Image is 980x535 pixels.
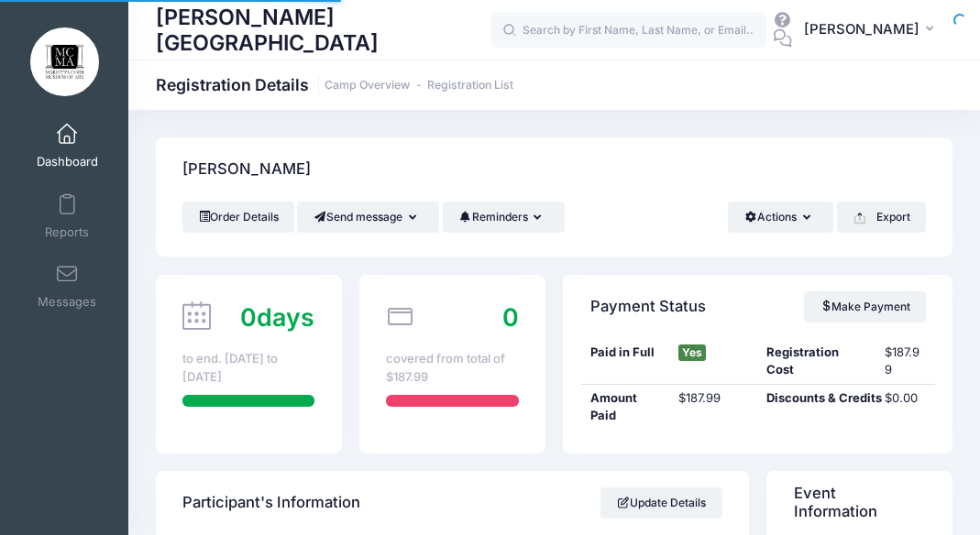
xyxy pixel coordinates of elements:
a: Update Details [600,487,722,519]
span: Messages [38,295,96,311]
h4: Event Information [794,477,920,530]
img: Marietta Cobb Museum of Art [30,27,99,96]
h4: Payment Status [590,280,706,333]
button: Export [837,202,926,233]
span: Dashboard [37,155,98,170]
div: days [240,299,314,335]
button: Send message [297,202,439,233]
a: Make Payment [804,291,926,322]
div: $187.99 [875,344,934,379]
div: Discounts & Credits [758,389,876,425]
span: 0 [240,302,257,332]
h4: [PERSON_NAME] [182,144,311,196]
span: [PERSON_NAME] [804,19,919,39]
span: Yes [678,344,706,361]
span: Reports [45,224,89,240]
div: $0.00 [875,389,934,425]
a: Reports [24,184,111,248]
span: 0 [502,302,519,332]
button: Actions [728,202,833,233]
h1: [PERSON_NAME][GEOGRAPHIC_DATA] [156,1,491,58]
div: to end. [DATE] to [DATE] [182,350,314,386]
div: $187.99 [669,389,757,425]
h1: Registration Details [156,75,513,94]
a: Messages [24,254,111,318]
input: Search by First Name, Last Name, or Email... [491,12,766,49]
a: Camp Overview [325,79,410,93]
button: Reminders [443,202,565,233]
div: Paid in Full [581,344,669,379]
h4: Participant's Information [182,477,360,530]
a: Dashboard [24,114,111,178]
a: Order Details [182,202,294,233]
div: covered from total of $187.99 [386,350,518,386]
div: Amount Paid [581,389,669,425]
div: Registration Cost [758,344,876,379]
a: Registration List [427,79,513,93]
button: [PERSON_NAME] [792,9,952,51]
